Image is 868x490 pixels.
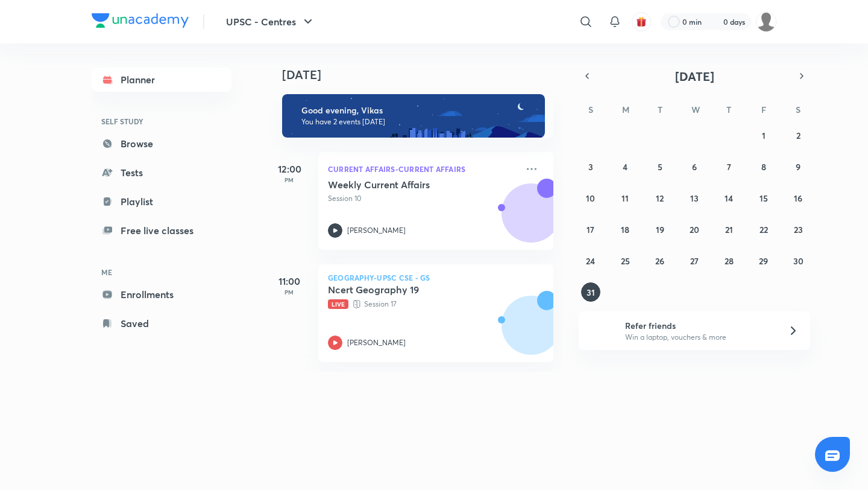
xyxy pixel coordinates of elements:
abbr: August 6, 2025 [692,161,697,173]
button: August 17, 2025 [581,220,600,239]
button: August 10, 2025 [581,188,600,208]
abbr: August 16, 2025 [794,192,802,204]
button: August 31, 2025 [581,282,600,302]
p: You have 2 events [DATE] [301,117,534,127]
button: August 16, 2025 [788,188,808,208]
h4: [DATE] [282,68,565,82]
button: August 27, 2025 [685,251,704,270]
p: Win a laptop, vouchers & more [625,332,773,343]
abbr: Tuesday [658,104,662,115]
abbr: Saturday [796,104,800,115]
p: Current Affairs-Current Affairs [328,162,517,176]
abbr: August 11, 2025 [621,192,629,204]
abbr: August 27, 2025 [690,255,699,267]
p: Session 17 [328,298,517,310]
img: Vikas Mishra [756,11,776,32]
button: August 8, 2025 [754,157,773,176]
button: August 11, 2025 [615,188,635,208]
abbr: Friday [761,104,766,115]
abbr: August 10, 2025 [586,192,595,204]
button: August 23, 2025 [788,220,808,239]
abbr: Thursday [726,104,731,115]
a: Tests [92,161,231,185]
button: August 21, 2025 [719,220,738,239]
abbr: August 20, 2025 [690,224,699,235]
abbr: Sunday [588,104,593,115]
button: August 9, 2025 [788,157,808,176]
button: [DATE] [596,68,793,84]
h6: Good evening, Vikas [301,105,534,116]
abbr: August 9, 2025 [796,161,800,173]
abbr: August 22, 2025 [759,224,768,235]
p: [PERSON_NAME] [347,225,406,236]
button: August 13, 2025 [685,188,704,208]
abbr: August 26, 2025 [655,255,664,267]
p: PM [265,176,313,183]
abbr: August 4, 2025 [623,161,627,173]
a: Company Logo [92,13,189,31]
abbr: August 7, 2025 [727,161,731,173]
h6: SELF STUDY [92,111,231,132]
abbr: August 17, 2025 [587,224,594,235]
button: August 7, 2025 [719,157,738,176]
button: August 22, 2025 [754,220,773,239]
button: August 2, 2025 [788,126,808,145]
img: avatar [636,16,647,27]
abbr: August 2, 2025 [796,130,800,141]
h5: 12:00 [265,162,313,176]
button: avatar [632,12,651,31]
abbr: August 12, 2025 [656,192,664,204]
a: Enrollments [92,282,231,307]
a: Saved [92,311,231,336]
button: August 29, 2025 [754,251,773,270]
button: August 15, 2025 [754,188,773,208]
button: August 19, 2025 [650,220,670,239]
abbr: August 3, 2025 [588,161,593,173]
abbr: August 29, 2025 [759,255,768,267]
button: August 18, 2025 [615,220,635,239]
abbr: August 1, 2025 [762,130,766,141]
abbr: August 8, 2025 [761,161,766,173]
button: UPSC - Centres [219,10,322,34]
button: August 12, 2025 [650,188,670,208]
a: Planner [92,68,231,92]
button: August 5, 2025 [650,157,670,176]
p: PM [265,288,313,296]
a: Free live classes [92,218,231,243]
a: Playlist [92,189,231,214]
button: August 20, 2025 [685,220,704,239]
h5: Ncert Geography 19 [328,284,478,296]
button: August 26, 2025 [650,251,670,270]
img: streak [709,16,721,28]
img: Company Logo [92,13,189,28]
img: referral [588,319,612,343]
h6: ME [92,262,231,282]
p: Geography-UPSC CSE - GS [328,274,544,281]
h6: Refer friends [625,319,773,332]
img: evening [282,94,545,138]
p: Session 10 [328,193,517,204]
abbr: August 5, 2025 [658,161,662,173]
abbr: August 31, 2025 [587,287,595,298]
abbr: August 25, 2025 [621,255,630,267]
button: August 24, 2025 [581,251,600,270]
abbr: August 23, 2025 [794,224,803,235]
button: August 30, 2025 [788,251,808,270]
abbr: Monday [622,104,629,115]
abbr: August 21, 2025 [725,224,733,235]
button: August 14, 2025 [719,188,738,208]
span: Live [328,299,348,309]
button: August 25, 2025 [615,251,635,270]
button: August 28, 2025 [719,251,738,270]
button: August 6, 2025 [685,157,704,176]
span: [DATE] [675,68,714,84]
button: August 4, 2025 [615,157,635,176]
button: August 1, 2025 [754,126,773,145]
abbr: August 24, 2025 [586,255,595,267]
a: Browse [92,132,231,156]
h5: 11:00 [265,274,313,288]
p: [PERSON_NAME] [347,337,406,348]
abbr: Wednesday [691,104,700,115]
abbr: August 18, 2025 [621,224,629,235]
button: August 3, 2025 [581,157,600,176]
